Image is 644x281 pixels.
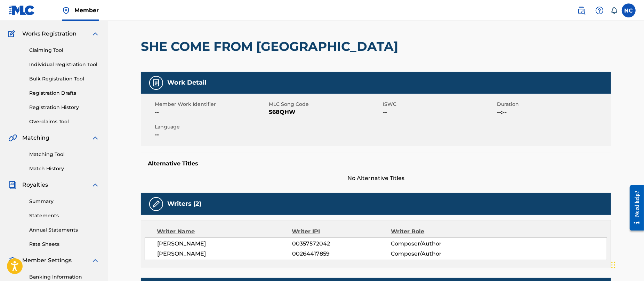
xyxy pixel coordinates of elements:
[29,47,99,54] a: Claiming Tool
[8,13,44,21] a: CatalogCatalog
[91,30,99,38] img: expand
[155,131,267,139] span: --
[269,101,381,108] span: MLC Song Code
[391,250,481,258] span: Composer/Author
[574,3,588,17] a: Public Search
[22,134,49,142] span: Matching
[609,248,644,281] div: Widget chat
[8,181,17,189] img: Royalties
[74,6,99,14] span: Member
[609,248,644,281] iframe: Chat Widget
[269,108,381,116] span: S68QHW
[167,200,201,208] h5: Writers (2)
[91,181,99,189] img: expand
[91,256,99,265] img: expand
[29,226,99,234] a: Annual Statements
[577,6,586,15] img: search
[8,134,17,142] img: Matching
[625,180,644,236] iframe: Resource Center
[22,256,72,265] span: Member Settings
[622,3,636,17] div: User Menu
[595,6,604,15] img: help
[497,101,609,108] span: Duration
[593,3,606,17] div: Help
[292,250,391,258] span: 00264417859
[157,250,292,258] span: [PERSON_NAME]
[391,240,481,248] span: Composer/Author
[141,39,402,54] h2: SHE COME FROM [GEOGRAPHIC_DATA]
[8,256,17,265] img: Member Settings
[91,134,99,142] img: expand
[29,118,99,125] a: Overclaims Tool
[152,200,160,208] img: Writers
[141,174,611,182] span: No Alternative Titles
[155,108,267,116] span: --
[29,75,99,83] a: Bulk Registration Tool
[155,123,267,131] span: Language
[22,181,48,189] span: Royalties
[29,61,99,68] a: Individual Registration Tool
[148,160,604,167] h5: Alternative Titles
[22,30,77,38] span: Works Registration
[29,273,99,281] a: Banking Information
[8,30,17,38] img: Works Registration
[29,241,99,248] a: Rate Sheets
[497,108,609,116] span: --:--
[29,89,99,97] a: Registration Drafts
[29,165,99,172] a: Match History
[29,151,99,158] a: Matching Tool
[29,212,99,219] a: Statements
[29,104,99,111] a: Registration History
[383,108,495,116] span: --
[611,255,615,275] div: Trascina
[157,227,292,236] div: Writer Name
[611,7,618,14] div: Notifications
[152,79,160,87] img: Work Detail
[383,101,495,108] span: ISWC
[62,6,70,15] img: Top Rightsholder
[155,101,267,108] span: Member Work Identifier
[8,5,35,15] img: MLC Logo
[391,227,481,236] div: Writer Role
[157,240,292,248] span: [PERSON_NAME]
[167,79,206,87] h5: Work Detail
[29,198,99,205] a: Summary
[292,227,391,236] div: Writer IPI
[292,240,391,248] span: 00357572042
